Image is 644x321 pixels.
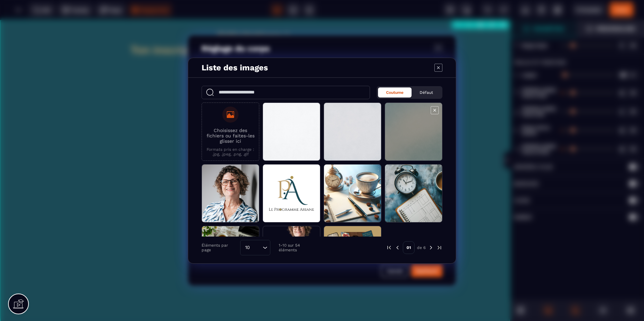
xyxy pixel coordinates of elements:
p: Éléments par page [202,243,237,252]
span: Coutume [386,90,404,95]
div: Search for option [240,240,270,255]
h4: Liste des images [202,63,268,72]
p: 01 [403,241,415,254]
p: Choisissez des fichiers ou faites-les glisser ici [205,128,256,144]
img: next [428,245,434,251]
p: de 6 [417,245,426,250]
p: Formats pris en charge : .jpg, .jpeg, .png, .gif [205,147,256,156]
h1: Félicitations ! Ton inscription est validée pour la masterclass de dimanche à 18h00 [20,10,490,53]
img: next [436,245,442,251]
p: 1-10 sur 54 éléments [279,243,317,252]
img: prev [394,245,400,251]
input: Search for option [252,244,261,251]
span: Défaut [420,90,433,95]
img: prev [386,245,392,251]
span: 10 [243,244,252,251]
